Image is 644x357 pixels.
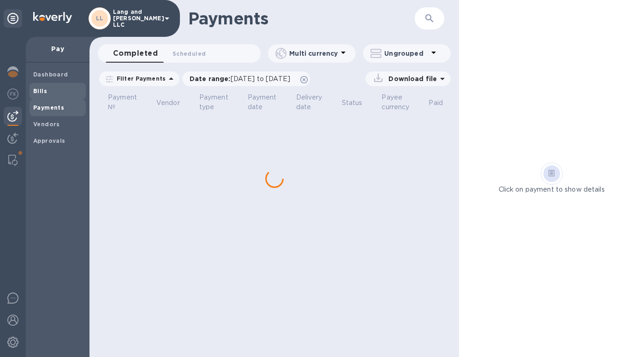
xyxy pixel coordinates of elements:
[296,93,322,112] p: Delivery date
[382,93,409,112] p: Payee currency
[33,137,66,144] b: Approvals
[199,93,240,112] span: Payment type
[429,98,443,108] p: Paid
[108,93,137,112] p: Payment №
[33,104,64,111] b: Payments
[113,75,166,82] p: Filter Payments
[289,49,338,58] p: Multi currency
[7,88,18,99] img: Foreign exchange
[296,93,334,112] span: Delivery date
[384,49,428,58] p: Ungrouped
[108,93,149,112] span: Payment №
[385,74,437,83] p: Download file
[156,98,180,108] p: Vendor
[429,98,455,108] span: Paid
[96,15,104,22] b: LL
[382,93,421,112] span: Payee currency
[173,49,206,59] span: Scheduled
[199,93,228,112] p: Payment type
[342,98,375,108] span: Status
[113,47,158,60] span: Completed
[499,185,605,194] p: Click on payment to show details
[248,93,277,112] p: Payment date
[231,75,290,82] span: [DATE] to [DATE]
[33,44,82,53] p: Pay
[4,9,22,28] div: Unpin categories
[190,74,295,83] p: Date range :
[156,98,192,108] span: Vendor
[248,93,289,112] span: Payment date
[188,9,393,28] h1: Payments
[33,71,68,78] b: Dashboard
[342,98,363,108] p: Status
[33,121,60,128] b: Vendors
[33,12,72,23] img: Logo
[33,88,47,94] b: Bills
[182,71,310,86] div: Date range:[DATE] to [DATE]
[113,9,159,28] p: Lang and [PERSON_NAME] LLC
